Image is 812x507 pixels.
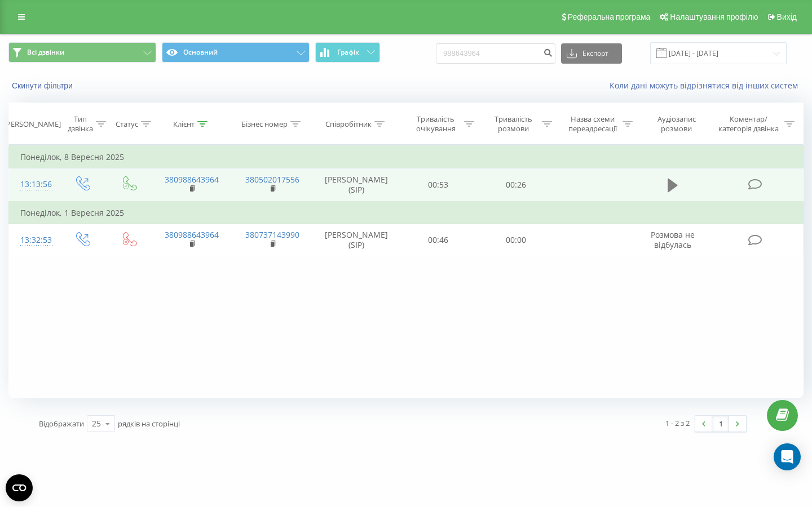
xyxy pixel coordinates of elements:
[716,114,782,134] div: Коментар/категорія дзвінка
[315,42,380,63] button: Графік
[774,443,801,470] div: Open Intercom Messenger
[670,12,758,21] span: Налаштування профілю
[487,114,539,134] div: Тривалість розмови
[477,224,555,256] td: 00:00
[162,42,310,63] button: Основний
[313,168,400,202] td: [PERSON_NAME] (SIP)
[241,119,288,129] div: Бізнес номер
[561,43,622,64] button: Експорт
[436,43,555,64] input: Пошук за номером
[712,416,729,432] a: 1
[610,80,804,91] a: Коли дані можуть відрізнятися вiд інших систем
[27,48,64,57] span: Всі дзвінки
[477,168,555,202] td: 00:26
[8,81,78,91] button: Скинути фільтри
[400,168,478,202] td: 00:53
[92,418,101,429] div: 25
[68,114,93,134] div: Тип дзвінка
[9,146,804,168] td: Понеділок, 8 Вересня 2025
[646,114,707,134] div: Аудіозапис розмови
[568,12,651,21] span: Реферальна програма
[165,174,219,185] a: 380988643964
[410,114,462,134] div: Тривалість очікування
[337,48,359,56] span: Графік
[165,229,219,240] a: 380988643964
[20,229,47,251] div: 13:32:53
[665,417,690,429] div: 1 - 2 з 2
[245,174,299,185] a: 380502017556
[118,419,180,429] span: рядків на сторінці
[6,474,33,501] button: Open CMP widget
[4,119,61,129] div: [PERSON_NAME]
[9,202,804,224] td: Понеділок, 1 Вересня 2025
[8,42,156,63] button: Всі дзвінки
[313,224,400,256] td: [PERSON_NAME] (SIP)
[651,229,695,250] span: Розмова не відбулась
[325,119,372,129] div: Співробітник
[39,419,84,429] span: Відображати
[20,174,47,195] div: 13:13:56
[173,119,195,129] div: Клієнт
[116,119,138,129] div: Статус
[565,114,620,134] div: Назва схеми переадресації
[400,224,478,256] td: 00:46
[777,12,797,21] span: Вихід
[245,229,299,240] a: 380737143990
